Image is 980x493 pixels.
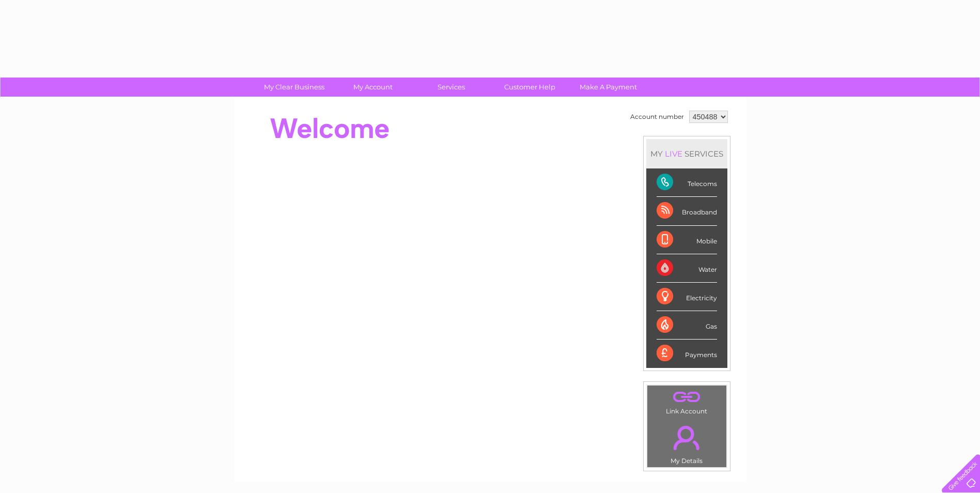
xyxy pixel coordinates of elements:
a: My Clear Business [252,78,337,97]
td: My Details [647,417,727,468]
div: Mobile [657,226,717,254]
td: Link Account [647,385,727,418]
a: . [650,388,724,406]
a: Customer Help [487,78,572,97]
div: Electricity [657,283,717,311]
div: Gas [657,311,717,340]
a: . [650,420,724,456]
div: Broadband [657,197,717,225]
td: Account number [628,108,687,126]
div: Telecoms [657,168,717,197]
div: Payments [657,340,717,367]
a: Make A Payment [566,78,651,97]
a: My Account [330,78,415,97]
a: Services [409,78,494,97]
div: MY SERVICES [646,139,727,168]
div: LIVE [663,149,685,159]
div: Water [657,254,717,283]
